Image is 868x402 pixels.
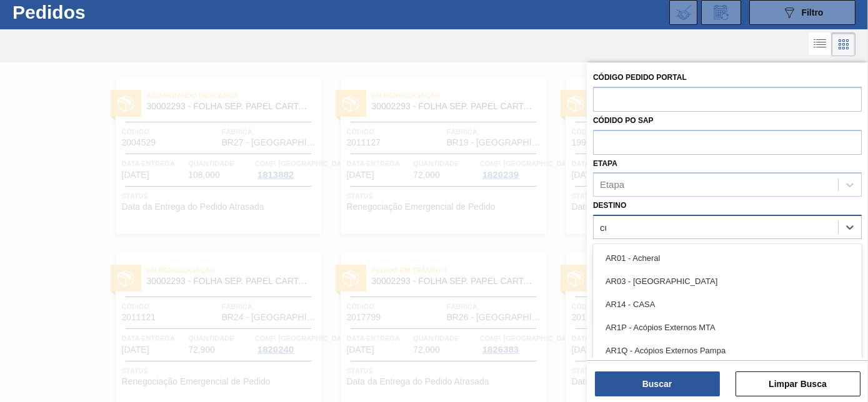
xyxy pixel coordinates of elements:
span: Filtro [802,7,824,17]
div: Visão em Lista [809,32,832,56]
label: Carteira [593,243,632,252]
label: Destino [593,201,626,210]
h1: Pedidos [12,5,188,19]
div: AR03 - [GEOGRAPHIC_DATA] [593,270,862,293]
div: AR1P - Acópios Externos MTA [593,316,862,339]
div: Visão em Cards [832,32,856,56]
div: AR01 - Acheral [593,247,862,270]
div: AR14 - CASA [593,293,862,316]
div: AR1Q - Acópios Externos Pampa [593,339,862,362]
label: Códido PO SAP [593,116,654,125]
label: Código Pedido Portal [593,73,687,82]
div: Etapa [600,180,624,190]
label: Etapa [593,159,617,168]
